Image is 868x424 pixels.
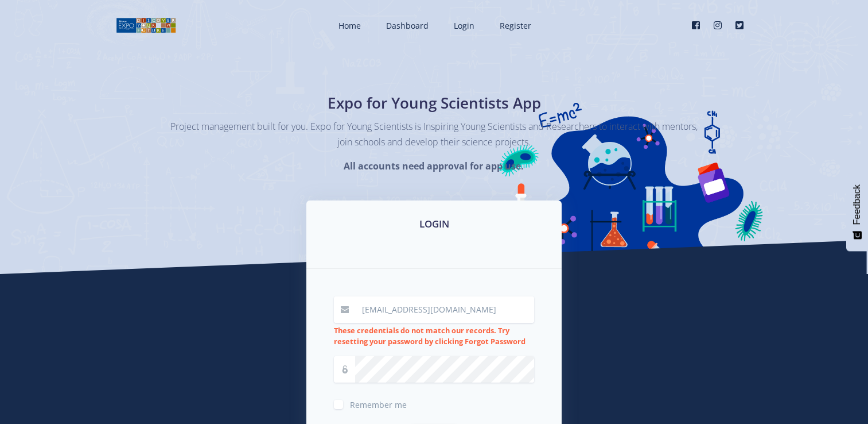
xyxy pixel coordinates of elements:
[338,20,361,31] span: Home
[375,10,438,41] a: Dashboard
[500,20,531,31] span: Register
[454,20,474,31] span: Login
[320,217,548,232] h3: LOGIN
[355,296,534,323] input: Email / User ID
[846,173,868,251] button: Feedback - Show survey
[350,399,407,410] span: Remember me
[344,160,524,172] strong: All accounts need approval for app use.
[116,17,176,34] img: logo01.png
[225,92,644,114] h1: Expo for Young Scientists App
[442,10,484,41] a: Login
[386,20,429,31] span: Dashboard
[852,184,862,225] span: Feedback
[488,10,540,41] a: Register
[327,10,370,41] a: Home
[170,119,698,150] p: Project management built for you. Expo for Young Scientists is Inspiring Young Scientists and Res...
[334,325,526,346] strong: These credentials do not match our records. Try resetting your password by clicking Forgot Password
